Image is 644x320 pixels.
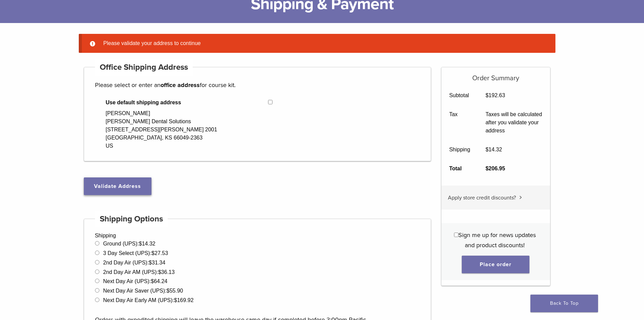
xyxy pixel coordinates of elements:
[103,297,194,303] label: Next Day Air Early AM (UPS):
[442,140,478,159] th: Shipping
[103,269,175,275] label: 2nd Day Air AM (UPS):
[485,92,488,98] span: $
[161,81,200,89] strong: office address
[95,59,193,76] h4: Office Shipping Address
[485,166,488,171] span: $
[103,250,168,256] label: 3 Day Select (UPS):
[167,288,170,294] span: $
[95,80,420,90] p: Please select or enter an for course kit.
[103,260,165,265] label: 2nd Day Air (UPS):
[485,166,505,171] bdi: 206.95
[151,250,154,256] span: $
[462,256,529,273] button: Place order
[458,231,536,249] span: Sign me up for news updates and product discounts!
[454,233,458,237] input: Sign me up for news updates and product discounts!
[101,39,545,47] li: Please validate your address to continue
[106,99,268,107] span: Use default shipping address
[158,269,161,275] span: $
[158,269,175,275] bdi: 36.13
[485,147,502,152] bdi: 14.32
[174,297,194,303] bdi: 169.92
[139,241,142,247] span: $
[103,288,183,294] label: Next Day Air Saver (UPS):
[448,194,516,201] span: Apply store credit discounts?
[106,109,217,150] div: [PERSON_NAME] [PERSON_NAME] Dental Solutions [STREET_ADDRESS][PERSON_NAME] 2001 [GEOGRAPHIC_DATA]...
[103,278,167,284] label: Next Day Air (UPS):
[442,105,478,140] th: Tax
[174,297,177,303] span: $
[103,241,156,247] label: Ground (UPS):
[84,177,151,195] button: Validate Address
[442,159,478,178] th: Total
[485,147,488,152] span: $
[442,86,478,105] th: Subtotal
[139,241,156,247] bdi: 14.32
[442,67,550,82] h5: Order Summary
[151,278,167,284] bdi: 64.24
[151,278,154,284] span: $
[149,260,165,265] bdi: 31.34
[519,196,522,199] img: caret.svg
[149,260,152,265] span: $
[151,250,168,256] bdi: 27.53
[530,295,598,312] a: Back To Top
[478,105,550,140] td: Taxes will be calculated after you validate your address
[95,211,168,227] h4: Shipping Options
[167,288,183,294] bdi: 55.90
[485,92,505,98] bdi: 192.63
